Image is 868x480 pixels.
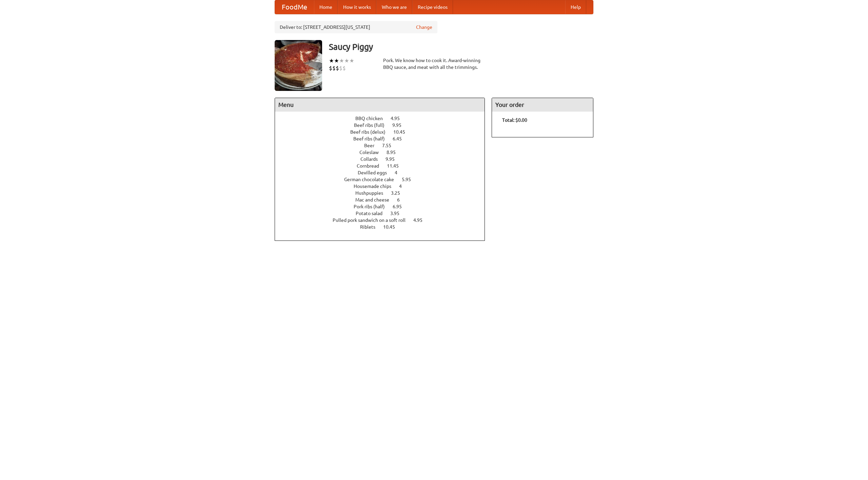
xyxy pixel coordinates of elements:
a: Potato salad 3.95 [356,211,412,216]
span: Potato salad [356,211,389,216]
span: 3.95 [390,211,406,216]
a: Beef ribs (delux) 10.45 [350,129,418,135]
span: 5.95 [402,177,418,182]
a: How it works [338,0,376,14]
a: Hushpuppies 3.25 [355,190,413,196]
span: Hushpuppies [355,190,390,196]
li: ★ [339,57,344,64]
li: ★ [344,57,349,64]
a: Cornbread 11.45 [357,163,411,169]
a: Beer 7.55 [364,143,404,148]
span: Beef ribs (delux) [350,129,392,135]
a: Home [314,0,338,14]
a: German chocolate cake 5.95 [344,177,423,182]
span: 7.55 [382,143,398,148]
span: BBQ chicken [355,116,390,121]
a: Riblets 10.45 [360,224,408,230]
li: $ [329,64,332,72]
span: Devilled eggs [358,170,394,175]
a: Housemade chips 4 [354,184,414,189]
a: Recipe videos [412,0,453,14]
span: 4.95 [413,217,429,223]
span: 10.45 [393,129,412,135]
b: Total: $0.00 [502,117,527,123]
span: 4 [395,170,404,175]
span: 4 [399,184,409,189]
a: Beef ribs (full) 9.95 [354,122,414,128]
span: German chocolate cake [344,177,401,182]
span: Cornbread [357,163,386,169]
div: Pork. We know how to cook it. Award-winning BBQ sauce, and meat with all the trimmings. [383,57,485,71]
a: FoodMe [275,0,314,14]
a: Pulled pork sandwich on a soft roll 4.95 [333,217,435,223]
span: Beer [364,143,381,148]
span: 10.45 [383,224,402,230]
span: 6.45 [393,136,409,141]
a: Help [565,0,586,14]
a: Change [416,24,432,31]
a: Who we are [376,0,412,14]
span: Collards [360,156,384,162]
span: 4.95 [391,116,407,121]
span: Beef ribs (full) [354,122,391,128]
a: Beef ribs (half) 6.45 [353,136,414,141]
h3: Saucy Piggy [329,40,593,54]
span: 11.45 [387,163,406,169]
span: 6.95 [393,204,409,209]
span: Beef ribs (half) [353,136,392,141]
a: Coleslaw 8.95 [359,150,408,155]
span: 6 [397,197,407,203]
h4: Your order [492,98,593,112]
span: 9.95 [392,122,408,128]
span: Mac and cheese [355,197,396,203]
li: $ [339,64,342,72]
span: Coleslaw [359,150,386,155]
li: $ [336,64,339,72]
span: Housemade chips [354,184,398,189]
span: 8.95 [387,150,402,155]
li: $ [332,64,336,72]
a: BBQ chicken 4.95 [355,116,412,121]
a: Mac and cheese 6 [355,197,412,203]
h4: Menu [275,98,485,112]
a: Devilled eggs 4 [358,170,410,175]
li: ★ [349,57,354,64]
li: $ [342,64,346,72]
span: 3.25 [391,190,407,196]
span: 9.95 [386,156,401,162]
span: Riblets [360,224,382,230]
div: Deliver to: [STREET_ADDRESS][US_STATE] [275,21,437,33]
a: Collards 9.95 [360,156,407,162]
span: Pulled pork sandwich on a soft roll [333,217,412,223]
a: Pork ribs (half) 6.95 [354,204,414,209]
li: ★ [334,57,339,64]
li: ★ [329,57,334,64]
img: angular.jpg [275,40,322,91]
span: Pork ribs (half) [354,204,392,209]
